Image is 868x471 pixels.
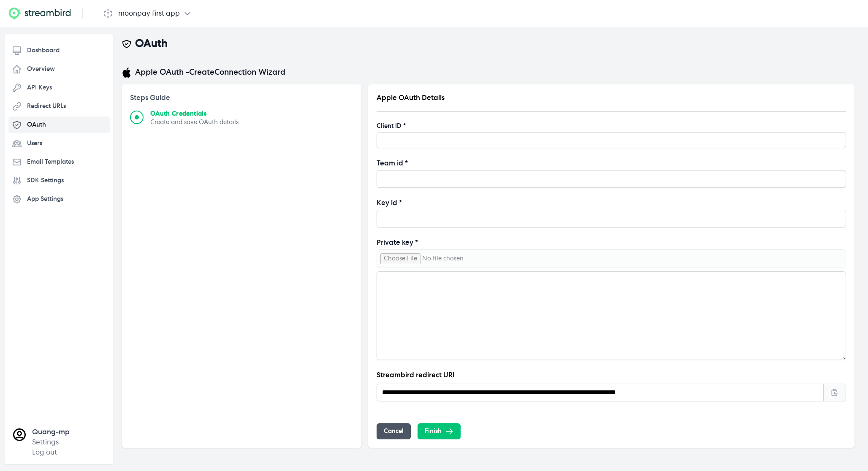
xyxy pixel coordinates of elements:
button: moonpay first app [103,8,192,19]
h3: Steps Guide [130,93,353,103]
span: OAuth [27,121,46,129]
h3: Apple OAuth Details [377,93,846,103]
a: Email Templates [8,154,110,171]
a: Overview [8,61,110,78]
span: Email Templates [27,158,74,166]
h2: Apple OAuth - Create Connection Wizard [122,68,285,78]
a: SDK Settings [8,172,110,189]
label: Key id * [377,198,846,208]
button: Cancel [377,423,411,439]
span: App Settings [27,195,63,203]
span: OAuth Credentials [150,110,239,118]
h1: moonpay first app [118,8,180,19]
label: Private key * [377,238,846,248]
div: Finish [425,427,453,436]
nav: Sidebar [8,42,110,221]
a: OAuth [8,116,110,133]
nav: Progress [130,110,353,127]
h1: OAuth [135,37,168,51]
span: Redirect URLs [27,102,66,111]
span: Dashboard [27,46,60,55]
a: Log out [32,449,57,456]
span: SDK Settings [27,176,64,185]
a: App Settings [8,191,110,208]
a: Users [8,135,110,152]
label: Team id * [377,158,846,168]
p: Quang-mp [32,427,70,437]
span: Create and save OAuth details [150,118,239,127]
button: Finish [418,423,461,439]
span: Users [27,139,42,148]
span: Overview [27,65,55,73]
span: API Keys [27,84,52,92]
a: Dashboard [8,42,110,59]
label: Client ID * [377,122,846,130]
img: Streambird [7,7,72,20]
a: Settings [32,439,59,446]
h3: Streambird redirect URI [377,370,846,380]
a: Redirect URLs [8,98,110,115]
img: Apple [122,68,132,78]
a: API Keys [8,79,110,96]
